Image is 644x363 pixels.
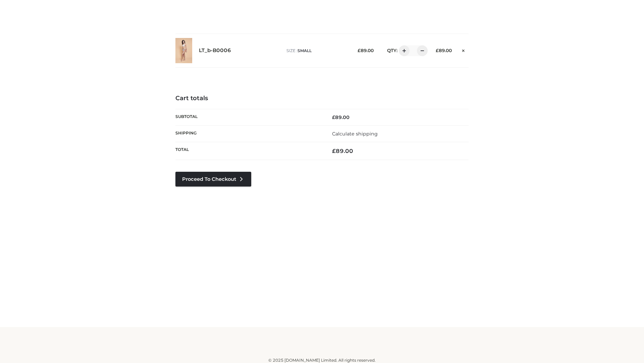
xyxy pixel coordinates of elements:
th: Subtotal [175,109,322,125]
a: Proceed to Checkout [175,172,251,187]
bdi: 89.00 [436,48,452,53]
a: Remove this item [459,45,469,54]
a: LT_b-B0006 [199,47,231,54]
bdi: 89.00 [332,114,350,120]
p: size : [286,48,347,54]
span: £ [332,148,336,154]
span: SMALL [298,48,312,53]
th: Shipping [175,125,322,142]
h4: Cart totals [175,95,469,102]
bdi: 89.00 [332,148,353,154]
span: £ [436,48,439,53]
div: QTY: [380,45,425,56]
span: £ [332,114,335,120]
a: Calculate shipping [332,131,378,137]
span: £ [358,48,361,53]
th: Total [175,142,322,160]
bdi: 89.00 [358,48,374,53]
